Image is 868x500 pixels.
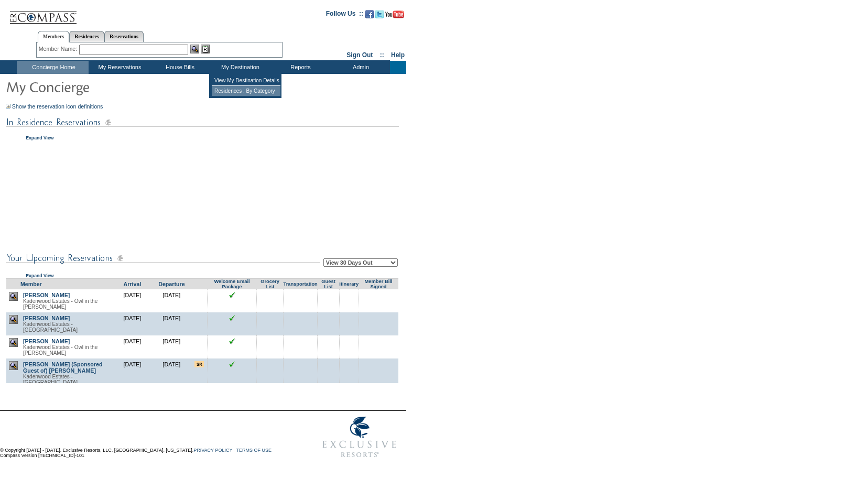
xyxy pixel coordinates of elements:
[269,61,330,74] td: Reports
[375,10,384,18] img: Follow us on Twitter
[229,361,235,367] img: chkSmaller.gif
[212,75,280,86] td: View My Destination Details
[300,315,301,316] img: blank.gif
[300,292,301,292] img: blank.gif
[375,13,384,19] a: Follow us on Twitter
[339,281,359,287] a: Itinerary
[214,279,249,289] a: Welcome Email Package
[330,61,390,74] td: Admin
[190,45,199,53] img: View
[209,61,269,74] td: My Destination
[201,45,210,53] img: Reservations
[326,9,363,21] td: Follow Us ::
[385,10,404,18] img: Subscribe to our YouTube Channel
[212,86,280,96] td: Residences : By Category
[6,104,10,108] img: Show the reservation icon definitions
[23,374,78,385] span: Kadenwood Estates - [GEOGRAPHIC_DATA]
[391,51,405,59] a: Help
[365,10,374,18] img: Become our fan on Facebook
[270,292,270,292] img: blank.gif
[365,279,393,289] a: Member Bill Signed
[113,358,152,388] td: [DATE]
[17,61,89,74] td: Concierge Home
[23,315,70,321] a: [PERSON_NAME]
[23,361,103,374] a: [PERSON_NAME] (Sponsored Guest of) [PERSON_NAME]
[6,252,320,265] img: subTtlConUpcomingReservatio.gif
[194,361,204,367] input: There are special requests for this reservation!
[378,292,379,292] img: blank.gif
[378,338,379,339] img: blank.gif
[23,338,70,344] a: [PERSON_NAME]
[229,338,235,344] img: chkSmaller.gif
[346,51,373,59] a: Sign Out
[328,338,329,339] img: blank.gif
[113,335,152,358] td: [DATE]
[23,298,97,310] span: Kadenwood Estates - Owl in the [PERSON_NAME]
[236,448,272,453] a: TERMS OF USE
[300,338,301,339] img: blank.gif
[39,45,79,53] div: Member Name:
[23,321,78,333] span: Kadenwood Estates - [GEOGRAPHIC_DATA]
[328,315,329,316] img: blank.gif
[229,315,235,321] img: chkSmaller.gif
[23,292,70,298] a: [PERSON_NAME]
[349,315,349,316] img: blank.gif
[152,358,191,388] td: [DATE]
[124,281,142,287] a: Arrival
[365,13,374,19] a: Become our fan on Facebook
[38,31,70,42] a: Members
[12,103,103,110] a: Show the reservation icon definitions
[349,292,349,292] img: blank.gif
[229,292,235,298] img: chkSmaller.gif
[152,312,191,335] td: [DATE]
[9,315,18,324] img: view
[283,281,317,287] a: Transportation
[270,338,270,339] img: blank.gif
[104,31,144,42] a: Reservations
[26,273,53,278] a: Expand View
[9,292,18,301] img: view
[26,135,53,140] a: Expand View
[321,279,335,289] a: Guest List
[385,13,404,19] a: Subscribe to our YouTube Channel
[9,3,77,24] img: Compass Home
[9,338,18,347] img: view
[349,338,349,339] img: blank.gif
[152,289,191,312] td: [DATE]
[20,281,42,287] a: Member
[69,31,104,42] a: Residences
[193,448,232,453] a: PRIVACY POLICY
[89,61,149,74] td: My Reservations
[328,292,329,292] img: blank.gif
[158,281,185,287] a: Departure
[113,289,152,312] td: [DATE]
[261,279,279,289] a: Grocery List
[113,312,152,335] td: [DATE]
[23,344,97,356] span: Kadenwood Estates - Owl in the [PERSON_NAME]
[312,411,406,463] img: Exclusive Resorts
[149,61,209,74] td: House Bills
[270,315,270,316] img: blank.gif
[378,315,379,316] img: blank.gif
[9,361,18,370] img: view
[152,335,191,358] td: [DATE]
[380,51,384,59] span: ::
